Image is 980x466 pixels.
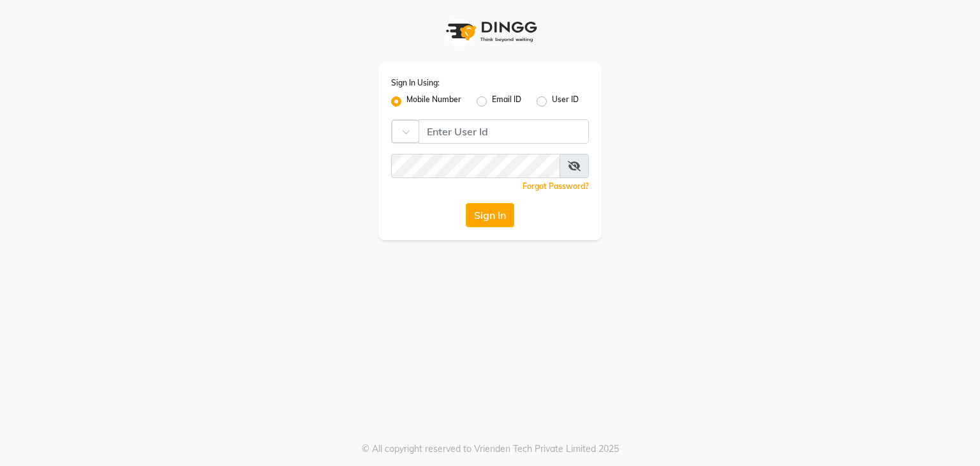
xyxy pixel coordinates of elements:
[492,94,521,109] label: Email ID
[552,94,579,109] label: User ID
[391,77,440,89] label: Sign In Using:
[391,154,560,178] input: Username
[406,94,461,109] label: Mobile Number
[523,181,589,191] a: Forgot Password?
[466,203,514,227] button: Sign In
[439,13,541,50] img: logo1.svg
[419,119,589,144] input: Username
